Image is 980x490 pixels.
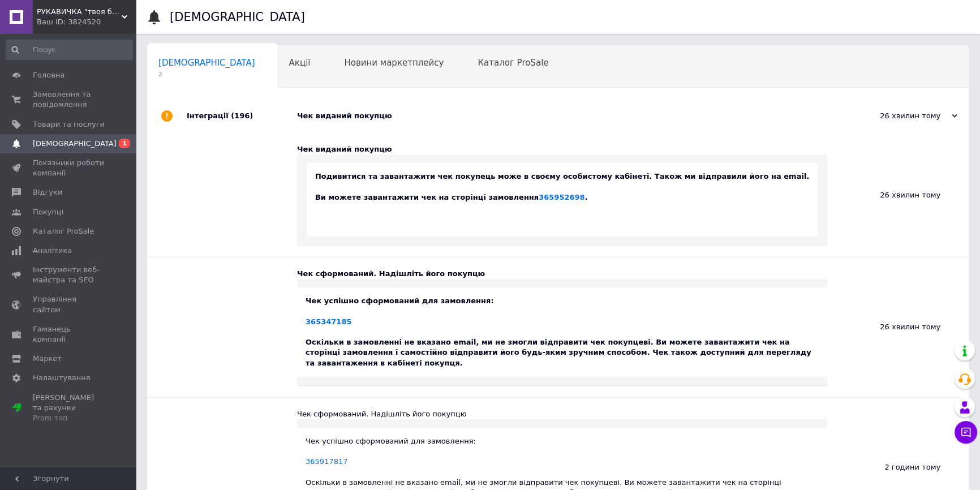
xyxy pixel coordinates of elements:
[827,257,969,397] div: 26 хвилин тому
[844,111,957,121] div: 26 хвилин тому
[33,246,72,256] span: Аналітика
[119,139,130,148] span: 1
[33,119,105,130] span: Товари та послуги
[33,393,105,424] span: [PERSON_NAME] та рахунки
[33,354,62,364] span: Маркет
[33,324,105,345] span: Гаманець компанії
[33,294,105,315] span: Управління сайтом
[33,207,63,217] span: Покупці
[344,58,444,68] span: Новини маркетплейсу
[33,226,94,237] span: Каталог ProSale
[297,409,827,419] div: Чек сформований. Надішліть його покупцю
[33,89,105,110] span: Замовлення та повідомлення
[539,193,584,201] a: 365952698
[297,144,827,154] div: Чек виданий покупцю
[33,158,105,178] span: Показники роботи компанії
[37,7,122,17] span: РУКАВИЧКА "твоя будівельна скарбничка"
[33,187,62,197] span: Відгуки
[158,70,255,79] span: 2
[306,296,819,368] div: Чек успішно сформований для замовлення: Оскільки в замовленні не вказано email, ми не змогли відп...
[297,269,827,279] div: Чек сформований. Надішліть його покупцю
[158,58,255,68] span: [DEMOGRAPHIC_DATA]
[33,265,105,285] span: Інструменти веб-майстра та SEO
[170,10,305,24] h1: [DEMOGRAPHIC_DATA]
[33,413,105,423] div: Prom топ
[297,111,844,121] div: Чек виданий покупцю
[478,58,548,68] span: Каталог ProSale
[37,17,136,27] div: Ваш ID: 3824520
[306,457,347,466] a: 365917817
[955,421,977,444] button: Чат з покупцем
[33,373,91,383] span: Налаштування
[33,70,65,80] span: Головна
[6,40,133,60] input: Пошук
[306,317,351,326] a: 365347185
[289,58,311,68] span: Акції
[231,111,253,120] span: (196)
[187,99,297,133] div: Інтеграції
[827,133,969,257] div: 26 хвилин тому
[33,139,117,149] span: [DEMOGRAPHIC_DATA]
[315,171,809,203] div: Подивитися та завантажити чек покупець може в своєму особистому кабінеті. Також ми відправили йог...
